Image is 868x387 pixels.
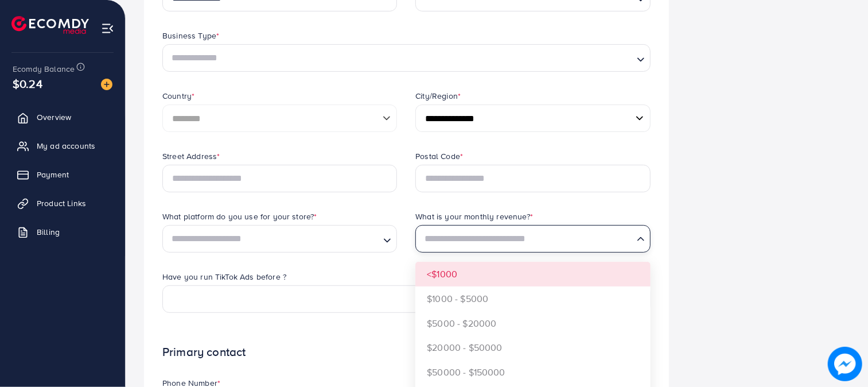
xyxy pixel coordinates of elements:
[415,90,461,102] label: City/Region
[9,163,116,186] a: Payment
[162,150,220,162] label: Street Address
[415,211,533,222] label: What is your monthly revenue?
[168,48,632,69] input: Search for option
[415,311,650,336] li: $5000 - $20000
[174,288,632,309] input: Search for option
[13,75,42,92] span: $0.24
[9,134,116,157] a: My ad accounts
[415,225,650,253] div: Search for option
[162,345,651,359] h1: Primary contact
[37,140,95,152] span: My ad accounts
[162,30,219,41] label: Business Type
[9,220,116,243] a: Billing
[9,106,116,129] a: Overview
[11,16,89,34] img: logo
[101,79,112,90] img: image
[415,262,650,287] li: <$1000
[37,111,71,123] span: Overview
[37,226,60,238] span: Billing
[162,211,317,222] label: What platform do you use for your store?
[162,90,194,102] label: Country
[415,360,650,385] li: $50000 - $150000
[162,271,286,282] label: Have you run TikTok Ads before ?
[9,192,116,215] a: Product Links
[162,285,651,313] div: Search for option
[421,228,632,249] input: Search for option
[828,347,862,381] img: image
[13,63,75,75] span: Ecomdy Balance
[168,228,379,249] input: Search for option
[415,150,463,162] label: Postal Code
[162,44,651,72] div: Search for option
[162,225,397,253] div: Search for option
[415,287,650,311] li: $1000 - $5000
[37,198,86,209] span: Product Links
[37,169,69,180] span: Payment
[415,335,650,360] li: $20000 - $50000
[101,22,114,35] img: menu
